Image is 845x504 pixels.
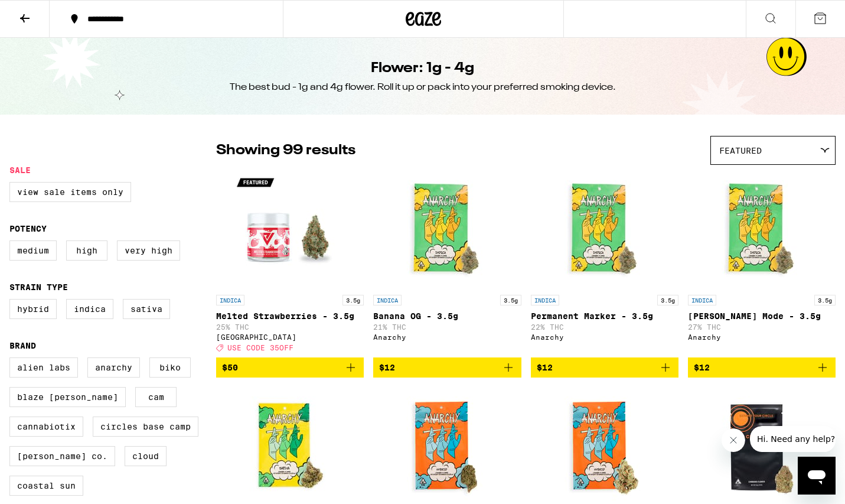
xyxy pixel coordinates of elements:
h1: Flower: 1g - 4g [371,58,474,79]
p: INDICA [373,295,402,305]
p: 3.5g [342,295,364,305]
label: [PERSON_NAME] Co. [9,446,115,466]
label: View Sale Items Only [9,182,131,202]
span: Featured [719,146,762,155]
p: 25% THC [216,323,364,331]
div: [GEOGRAPHIC_DATA] [216,333,364,341]
p: Permanent Marker - 3.5g [531,311,678,321]
a: Open page for Permanent Marker - 3.5g from Anarchy [531,171,678,357]
button: Add to bag [688,357,836,378]
p: INDICA [216,295,244,305]
p: 21% THC [373,323,521,331]
p: 22% THC [531,323,678,331]
label: Anarchy [87,357,140,378]
span: USE CODE 35OFF [227,344,293,352]
legend: Potency [9,224,47,233]
legend: Sale [9,165,31,175]
span: $12 [694,363,710,372]
label: Biko [149,357,191,378]
p: Banana OG - 3.5g [373,311,521,321]
label: Cannabiotix [9,417,83,437]
label: CAM [135,387,177,407]
img: Anarchy - Permanent Marker - 3.5g [546,171,664,289]
label: Blaze [PERSON_NAME] [9,387,126,407]
p: 3.5g [814,295,836,305]
p: 3.5g [657,295,678,305]
p: 3.5g [500,295,521,305]
label: Cloud [125,446,167,466]
div: The best bud - 1g and 4g flower. Roll it up or pack into your preferred smoking device. [230,81,616,94]
label: High [66,240,107,261]
span: $12 [379,363,395,372]
button: Add to bag [216,357,364,378]
legend: Strain Type [9,282,68,292]
label: Hybrid [9,299,57,319]
label: Circles Base Camp [93,417,198,437]
label: Coastal Sun [9,476,83,496]
p: Melted Strawberries - 3.5g [216,311,364,321]
a: Open page for Melted Strawberries - 3.5g from Ember Valley [216,171,364,357]
p: 27% THC [688,323,836,331]
p: INDICA [688,295,716,305]
img: Anarchy - Runtz Mode - 3.5g [703,171,821,289]
img: Ember Valley - Melted Strawberries - 3.5g [231,171,349,289]
span: $50 [222,363,238,372]
div: Anarchy [373,333,521,341]
a: Open page for Banana OG - 3.5g from Anarchy [373,171,521,357]
iframe: Message from company [750,426,836,452]
div: Anarchy [688,333,836,341]
button: Add to bag [373,357,521,378]
p: INDICA [531,295,559,305]
label: Sativa [123,299,170,319]
label: Very High [117,240,180,261]
label: Medium [9,240,57,261]
p: Showing 99 results [216,141,355,161]
legend: Brand [9,341,36,350]
img: Anarchy - Banana OG - 3.5g [388,171,506,289]
iframe: Button to launch messaging window [798,457,836,495]
label: Alien Labs [9,357,78,378]
iframe: Close message [722,428,745,452]
span: $12 [537,363,553,372]
a: Open page for Runtz Mode - 3.5g from Anarchy [688,171,836,357]
div: Anarchy [531,333,678,341]
p: [PERSON_NAME] Mode - 3.5g [688,311,836,321]
label: Indica [66,299,113,319]
button: Add to bag [531,357,678,378]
